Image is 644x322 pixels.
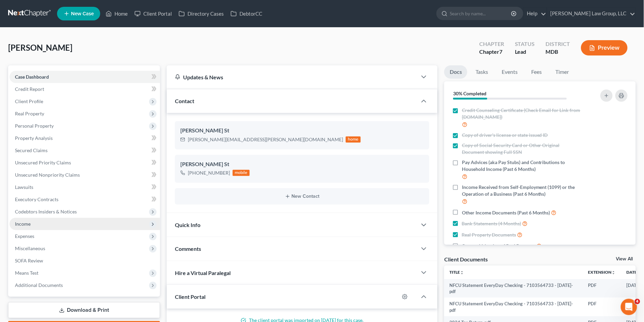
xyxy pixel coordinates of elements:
div: mobile [233,170,250,176]
span: Quick Info [175,222,200,228]
a: Events [496,65,523,79]
i: unfold_more [612,271,616,275]
a: Unsecured Priority Claims [10,157,160,169]
span: Income Received from Self-Employment (1099) or the Operation of a Business (Past 6 Months) [462,184,582,197]
div: Updates & News [175,74,409,81]
span: Codebtors Insiders & Notices [15,209,77,214]
td: PDF [583,297,621,316]
span: Copy of Social Security Card or Other Original Document showing Full SSN [462,142,582,156]
div: [PERSON_NAME][EMAIL_ADDRESS][PERSON_NAME][DOMAIN_NAME] [188,136,343,143]
div: Status [515,40,535,48]
a: Client Portal [131,7,175,20]
a: Directory Cases [175,7,227,20]
a: Unsecured Nonpriority Claims [10,169,160,181]
a: Secured Claims [10,144,160,157]
a: Property Analysis [10,132,160,144]
a: Executory Contracts [10,193,160,206]
span: Additional Documents [15,282,63,288]
span: Pay Advices (aka Pay Stubs) and Contributions to Household Income (Past 6 Months) [462,159,582,173]
a: SOFA Review [10,255,160,267]
span: Personal Property [15,123,54,129]
span: Other Income Documents (Past 6 Months) [462,209,550,216]
input: Search by name... [450,7,512,20]
a: [PERSON_NAME] Law Group, LLC [547,7,636,20]
span: Client Portal [175,293,205,300]
strong: 30% Completed [453,91,486,96]
span: Executory Contracts [15,196,58,202]
span: Contact [175,98,194,104]
span: Credit Report [15,86,44,92]
span: Comments [175,245,201,252]
a: Titleunfold_more [450,270,464,275]
a: Lawsuits [10,181,160,193]
button: Preview [581,40,628,55]
span: Real Property [15,111,44,116]
iframe: Intercom live chat [621,299,637,315]
span: [PERSON_NAME] [8,43,72,52]
td: NFCU Statement EveryDay Checking - 7103564733 - [DATE]-pdf [444,297,583,316]
span: Copy of driver's license or state issued ID [462,132,548,139]
span: Credit Counseling Certificate (Check Email for Link from [DOMAIN_NAME]) [462,107,582,120]
span: Income [15,221,31,227]
a: Extensionunfold_more [588,270,616,275]
div: [PERSON_NAME] St [180,160,424,168]
span: Unsecured Priority Claims [15,160,71,165]
span: Expenses [15,233,34,239]
a: Home [102,7,131,20]
div: District [546,40,570,48]
span: Real Property Documents [462,231,516,238]
div: home [346,136,361,143]
span: Lawsuits [15,184,33,190]
a: View All [616,257,633,261]
div: Chapter [479,48,504,56]
div: Client Documents [444,256,488,263]
span: 4 [635,299,640,304]
span: Means Test [15,270,38,276]
div: Lead [515,48,535,56]
span: Bank Statements (4 Months) [462,220,521,227]
span: New Case [71,11,94,16]
span: Unsecured Nonpriority Claims [15,172,80,178]
a: Download & Print [8,302,160,318]
span: Case Dashboard [15,74,49,80]
td: PDF [583,279,621,298]
span: 7 [499,48,502,55]
div: [PERSON_NAME] St [180,127,424,135]
span: SOFA Review [15,258,43,263]
a: Credit Report [10,83,160,95]
a: Fees [526,65,548,79]
a: Tasks [470,65,494,79]
button: New Contact [180,194,424,199]
div: Chapter [479,40,504,48]
span: Hire a Virtual Paralegal [175,270,231,276]
a: Help [524,7,547,20]
div: [PHONE_NUMBER] [188,170,230,176]
a: Case Dashboard [10,71,160,83]
span: Current Valuation of Real Property [462,243,536,249]
span: Miscellaneous [15,245,45,251]
div: MDB [546,48,570,56]
a: DebtorCC [227,7,266,20]
i: unfold_more [460,271,464,275]
a: Docs [444,65,467,79]
a: Timer [550,65,575,79]
span: Client Profile [15,98,43,104]
span: Secured Claims [15,147,48,153]
td: NFCU Statement EveryDay Checking - 7103564733 - [DATE]-pdf [444,279,583,298]
span: Property Analysis [15,135,53,141]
